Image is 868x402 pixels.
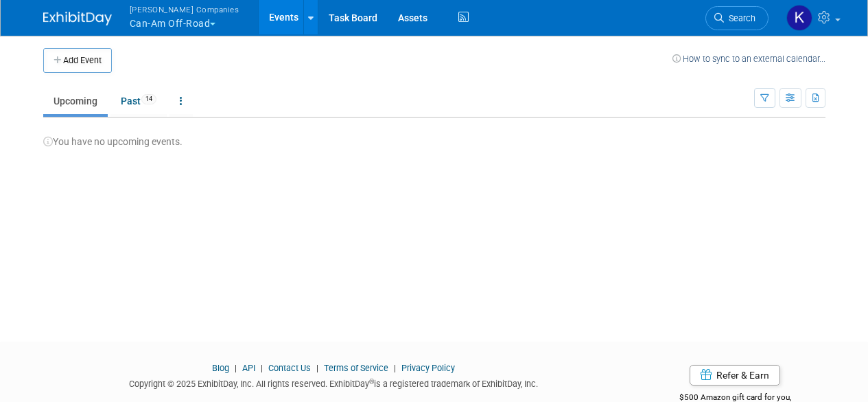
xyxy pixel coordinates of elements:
img: ExhibitDay [43,12,112,25]
a: Blog [212,363,229,373]
span: | [390,363,399,373]
sup: ® [369,378,374,386]
span: [PERSON_NAME] Companies [130,2,239,16]
a: API [242,363,255,373]
a: Search [705,6,769,30]
a: Terms of Service [324,363,388,373]
button: Add Event [43,48,112,73]
span: Search [724,13,755,23]
img: Kristen Key [786,5,812,31]
a: Past14 [110,88,167,114]
a: Upcoming [43,88,108,114]
a: How to sync to an external calendar... [672,54,825,64]
span: 14 [141,94,156,104]
span: | [231,363,240,373]
span: | [313,363,322,373]
a: Privacy Policy [401,363,455,373]
span: | [257,363,266,373]
a: Contact Us [268,363,311,373]
span: You have no upcoming events. [43,136,183,147]
div: Copyright © 2025 ExhibitDay, Inc. All rights reserved. ExhibitDay is a registered trademark of Ex... [43,375,625,390]
a: Refer & Earn [690,365,780,386]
